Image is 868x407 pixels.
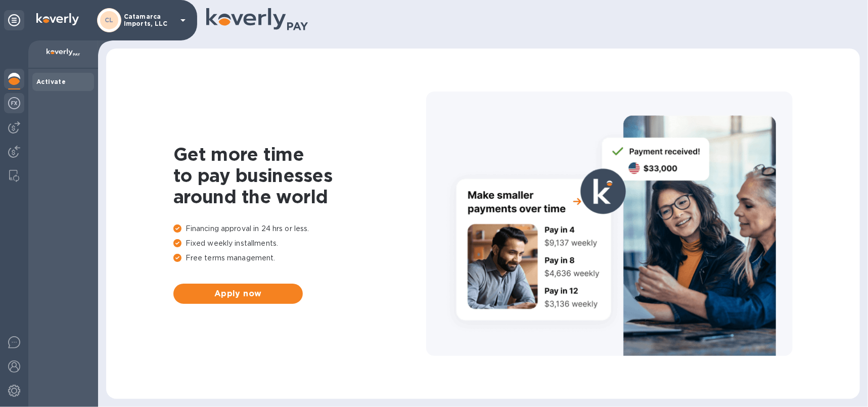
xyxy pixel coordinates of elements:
[36,78,66,85] b: Activate
[173,238,426,249] p: Fixed weekly installments.
[173,144,426,207] h1: Get more time to pay businesses around the world
[173,284,303,304] button: Apply now
[8,97,20,109] img: Foreign exchange
[173,253,426,263] p: Free terms management.
[181,288,295,300] span: Apply now
[4,10,24,30] div: Unpin categories
[105,16,114,24] b: CL
[173,223,426,234] p: Financing approval in 24 hrs or less.
[36,13,79,25] img: Logo
[124,13,174,27] p: Catamarca Imports, LLC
